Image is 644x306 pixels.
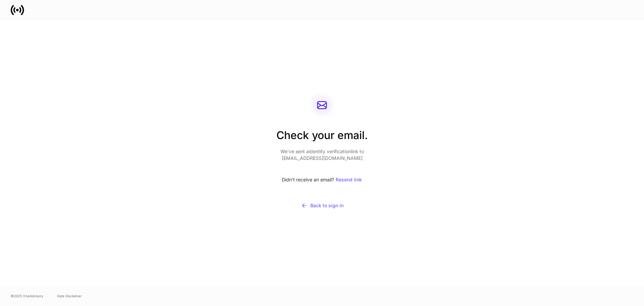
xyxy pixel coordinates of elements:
[276,148,368,162] p: We’ve sent a identity verification link to [EMAIL_ADDRESS][DOMAIN_NAME]
[276,172,368,187] div: Didn’t receive an email?
[336,177,362,182] div: Resend link
[301,202,343,209] div: Back to sign in
[276,198,368,213] button: Back to sign in
[276,128,368,148] h2: Check your email.
[335,172,362,187] button: Resend link
[11,293,44,299] span: © 2025 OneAdvisory
[57,293,82,299] a: Data Disclaimer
